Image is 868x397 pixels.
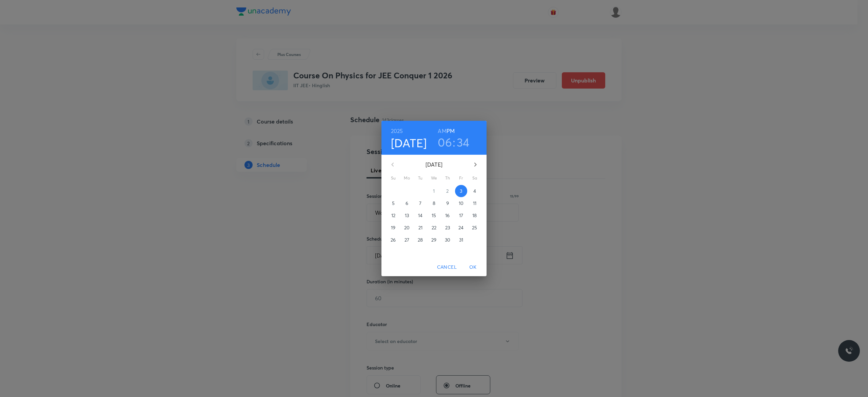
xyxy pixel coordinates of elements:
button: OK [462,261,484,273]
button: AM [438,126,446,136]
p: [DATE] [401,160,467,169]
p: 15 [432,212,436,219]
span: Mo [401,175,413,182]
button: 34 [457,135,470,149]
span: Sa [469,175,481,182]
button: 31 [455,234,467,246]
button: 12 [387,209,399,222]
p: 26 [391,237,396,243]
button: 9 [441,197,454,209]
p: 28 [418,237,423,243]
h3: : [453,135,455,149]
p: 3 [460,188,462,194]
p: 20 [404,224,410,231]
p: 7 [419,200,421,207]
p: 18 [472,212,477,219]
button: 26 [387,234,399,246]
p: 24 [458,224,463,231]
button: Cancel [434,261,459,273]
button: PM [447,126,455,136]
button: 3 [455,185,467,197]
p: 5 [392,200,395,207]
button: 7 [414,197,427,209]
button: 6 [401,197,413,209]
button: 27 [401,234,413,246]
button: 23 [441,222,454,234]
p: 11 [473,200,476,207]
p: 9 [446,200,449,207]
button: 15 [428,209,440,222]
button: 25 [469,222,481,234]
button: 21 [414,222,427,234]
p: 12 [391,212,395,219]
button: 16 [441,209,454,222]
span: We [428,175,440,182]
span: Th [441,175,454,182]
p: 14 [418,212,422,219]
button: 11 [469,197,481,209]
button: 19 [387,222,399,234]
span: OK [465,263,481,271]
button: 13 [401,209,413,222]
p: 23 [445,224,450,231]
p: 13 [405,212,409,219]
button: [DATE] [391,136,427,150]
button: 10 [455,197,467,209]
button: 28 [414,234,427,246]
button: 5 [387,197,399,209]
button: 30 [441,234,454,246]
button: 4 [469,185,481,197]
p: 4 [473,188,476,194]
p: 21 [418,224,422,231]
p: 29 [431,237,436,243]
p: 8 [433,200,435,207]
p: 22 [432,224,436,231]
button: 29 [428,234,440,246]
p: 19 [391,224,395,231]
p: 16 [445,212,450,219]
button: 8 [428,197,440,209]
button: 17 [455,209,467,222]
p: 31 [459,237,463,243]
button: 14 [414,209,427,222]
span: Su [387,175,399,182]
span: Fr [455,175,467,182]
p: 25 [472,224,477,231]
button: 2025 [391,126,403,136]
p: 17 [459,212,463,219]
button: 24 [455,222,467,234]
button: 06 [438,135,452,149]
p: 30 [445,237,450,243]
button: 22 [428,222,440,234]
p: 6 [406,200,408,207]
button: 20 [401,222,413,234]
span: Cancel [437,263,457,271]
p: 10 [459,200,463,207]
button: 18 [469,209,481,222]
span: Tu [414,175,427,182]
p: 27 [405,237,409,243]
